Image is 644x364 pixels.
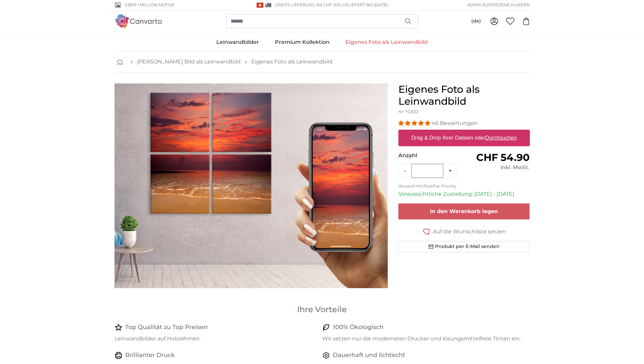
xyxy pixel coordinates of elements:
[398,120,432,126] span: 4.93 stars
[398,241,530,252] button: Produkt per E-Mail senden
[137,58,241,66] a: [PERSON_NAME] Bild als Leinwandbild
[399,164,411,178] button: -
[464,164,530,172] div: inkl. MwSt.
[114,83,388,288] img: personalised-canvas-print
[333,351,405,360] h4: Dauerhaft und lichtecht
[337,34,436,51] a: Eigenes Foto als Leinwandbild
[409,131,520,145] label: Drag & Drop Ihrer Dateien oder
[114,83,388,288] div: 1 of 1
[125,351,175,360] h4: Brillianter Druck
[114,335,317,343] p: Leinwandbilder auf Holzrahmen.
[275,2,341,7] span: GRATIS Lieferung ab CHF 200
[398,83,530,107] h1: Eigenes Foto als Leinwandbild
[125,323,208,332] h4: Top Qualität zu Top Preisen
[124,2,174,8] span: Über 1 Million Motive
[398,183,530,189] p: Versand mit PostPac Priority
[430,208,498,214] span: In den Warenkorb legen
[466,15,486,27] button: (de)
[468,2,530,8] span: 60'000 ZUFRIEDENE KUNDEN
[398,109,418,114] span: Nr. YQ552
[341,2,388,7] span: -
[398,203,530,219] button: In den Warenkorb legen
[342,2,388,7] span: Geliefert bis [DATE]
[251,58,332,66] a: Eigenes Foto als Leinwandbild
[114,14,162,28] img: Canvarto
[322,335,525,343] p: Wir setzen nur die modernsten Drucker und lösungsmittelfreie Tinten ein.
[433,228,506,236] span: Auf die Wunschliste setzen
[114,304,530,315] h3: Ihre Vorteile
[114,51,530,73] nav: breadcrumbs
[267,34,337,51] a: Premium Kollektion
[443,164,457,178] button: +
[398,190,530,198] p: Voraussichtliche Zustellung: [DATE] - [DATE]
[485,135,517,141] u: Durchsuchen
[398,227,530,236] button: Auf die Wunschliste setzen
[476,151,530,164] span: CHF 54.90
[432,120,478,126] span: 46 Bewertungen
[398,152,464,160] p: Anzahl
[333,323,383,332] h4: 100% Ökologisch
[257,3,263,8] img: Schweiz
[208,34,267,51] a: Leinwandbilder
